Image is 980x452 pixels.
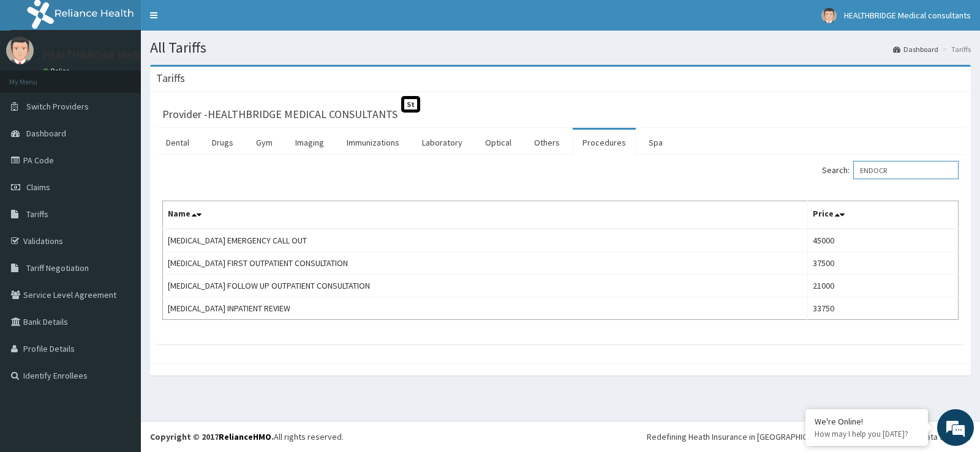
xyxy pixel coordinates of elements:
[26,209,48,220] span: Tariffs
[141,421,980,452] footer: All rights reserved.
[808,275,959,297] td: 21000
[639,130,673,155] a: Spa
[201,6,230,35] div: Minimize live chat window
[26,182,50,193] span: Claims
[71,143,169,267] span: We're online!
[163,275,808,297] td: [MEDICAL_DATA] FOLLOW UP OUTPATIENT CONSULTATION
[524,130,570,155] a: Others
[219,431,271,442] a: RelianceHMO
[43,50,214,61] p: HEALTHBRIDGE Medical consultants
[647,431,971,443] div: Redefining Heath Insurance in [GEOGRAPHIC_DATA] using Telemedicine and Data Science!
[150,431,274,442] strong: Copyright © 2017 .
[821,8,837,23] img: User Image
[156,73,185,84] h3: Tariffs
[26,262,89,273] span: Tariff Negotiation
[808,229,959,252] td: 45000
[401,96,420,113] span: St
[26,128,66,139] span: Dashboard
[822,161,959,179] label: Search:
[163,201,808,229] th: Name
[163,229,808,252] td: [MEDICAL_DATA] EMERGENCY CALL OUT
[202,130,243,155] a: Drugs
[43,67,72,75] a: Online
[808,252,959,275] td: 37500
[163,252,808,275] td: [MEDICAL_DATA] FIRST OUTPATIENT CONSULTATION
[475,130,521,155] a: Optical
[844,10,971,21] span: HEALTHBRIDGE Medical consultants
[156,130,199,155] a: Dental
[162,109,398,120] h3: Provider - HEALTHBRIDGE MEDICAL CONSULTANTS
[412,130,472,155] a: Laboratory
[815,429,919,439] p: How may I help you today?
[808,201,959,229] th: Price
[853,161,959,179] input: Search:
[163,297,808,320] td: [MEDICAL_DATA] INPATIENT REVIEW
[64,69,206,84] div: Chat with us now
[26,101,89,112] span: Switch Providers
[285,130,334,155] a: Imaging
[808,297,959,320] td: 33750
[815,416,919,427] div: We're Online!
[893,44,938,54] a: Dashboard
[940,44,971,54] li: Tariffs
[573,130,636,155] a: Procedures
[246,130,282,155] a: Gym
[6,37,34,64] img: User Image
[6,313,233,355] textarea: Type your message and hit 'Enter'
[337,130,409,155] a: Immunizations
[150,40,971,56] h1: All Tariffs
[23,61,50,92] img: d_794563401_company_1708531726252_794563401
